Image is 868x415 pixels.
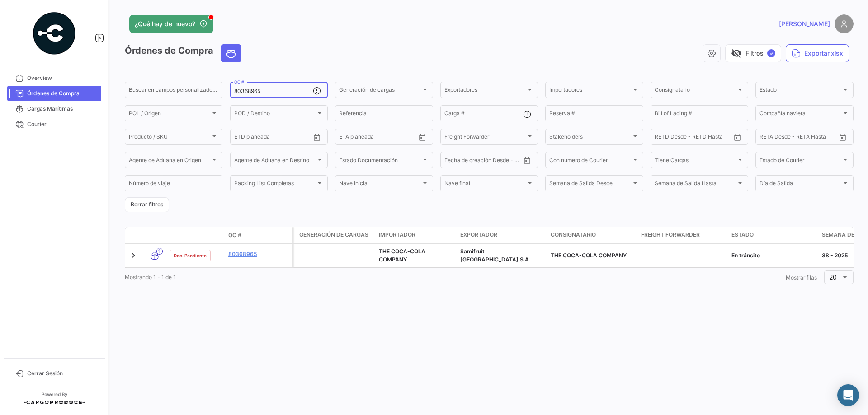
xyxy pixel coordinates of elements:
span: Nave final [444,182,526,188]
a: 80368965 [228,250,289,258]
span: POD / Destino [234,112,316,118]
span: Importadores [549,88,631,94]
span: Consignatario [655,88,736,94]
span: Producto / SKU [129,135,210,141]
datatable-header-cell: Consignatario [547,227,637,243]
span: THE COCA-COLA COMPANY [551,252,627,259]
input: Hasta [362,135,398,141]
div: En tránsito [731,252,815,260]
button: Borrar filtros [125,197,169,212]
div: Abrir Intercom Messenger [837,384,859,406]
button: Open calendar [836,131,849,144]
input: Desde [339,135,355,141]
span: Estado Documentación [339,158,420,164]
span: Órdenes de Compra [27,89,98,98]
span: Con número de Courier [549,158,631,164]
datatable-header-cell: Importador [375,227,457,243]
a: Overview [7,70,101,86]
datatable-header-cell: Generación de cargas [294,227,375,243]
a: Courier [7,117,101,132]
span: Generación de cargas [299,231,368,239]
span: POL / Origen [129,112,210,118]
span: Agente de Aduana en Destino [234,158,316,164]
input: Desde [234,135,250,141]
span: 20 [829,273,837,281]
a: Órdenes de Compra [7,86,101,101]
span: Importador [379,231,415,239]
span: THE COCA-COLA COMPANY [379,248,425,263]
span: Mostrando 1 - 1 de 1 [125,274,176,280]
span: Exportadores [444,88,526,94]
a: Expand/Collapse Row [129,251,138,260]
img: powered-by.png [32,11,77,56]
img: placeholder-user.png [835,14,854,33]
h3: Órdenes de Compra [125,44,244,62]
button: Exportar.xlsx [786,44,849,62]
button: visibility_offFiltros✓ [725,44,781,62]
span: Tiene Cargas [655,158,736,164]
span: visibility_off [731,48,742,59]
span: ¿Qué hay de nuevo? [135,19,195,28]
span: Compañía naviera [759,112,841,118]
button: Open calendar [415,131,429,144]
span: Exportador [460,231,497,239]
span: ✓ [767,49,775,57]
span: Estado [759,88,841,94]
span: Mostrar filas [786,274,817,281]
span: Freight Forwarder [641,231,700,239]
span: Samifruit Uruguay S.A. [460,248,530,263]
button: Ocean [221,45,241,62]
input: Hasta [467,158,503,164]
span: Semana de Salida Desde [549,182,631,188]
span: Nave inicial [339,182,420,188]
span: Overview [27,74,98,82]
span: Estado de Courier [759,158,841,164]
span: Courier [27,120,98,128]
a: Cargas Marítimas [7,101,101,117]
span: Consignatario [551,231,596,239]
span: [PERSON_NAME] [779,19,830,28]
span: Estado [731,231,754,239]
span: 1 [156,248,163,255]
span: Día de Salida [759,182,841,188]
span: Packing List Completas [234,182,316,188]
datatable-header-cell: OC # [225,228,292,243]
span: Stakeholders [549,135,631,141]
input: Hasta [677,135,713,141]
input: Desde [444,158,461,164]
input: Hasta [782,135,818,141]
span: Cerrar Sesión [27,369,98,378]
datatable-header-cell: Estado [728,227,818,243]
span: OC # [228,231,241,239]
datatable-header-cell: Freight Forwarder [637,227,728,243]
input: Desde [759,135,776,141]
datatable-header-cell: Exportador [457,227,547,243]
span: Freight Forwarder [444,135,526,141]
button: Open calendar [520,154,534,167]
span: Doc. Pendiente [174,252,207,259]
datatable-header-cell: Modo de Transporte [143,232,166,239]
span: Generación de cargas [339,88,420,94]
datatable-header-cell: Estado Doc. [166,232,225,239]
input: Desde [655,135,671,141]
button: Open calendar [731,131,744,144]
input: Hasta [257,135,293,141]
span: Semana de Salida Hasta [655,182,736,188]
button: ¿Qué hay de nuevo? [129,15,213,33]
span: Agente de Aduana en Origen [129,158,210,164]
span: Cargas Marítimas [27,105,98,113]
button: Open calendar [310,131,324,144]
